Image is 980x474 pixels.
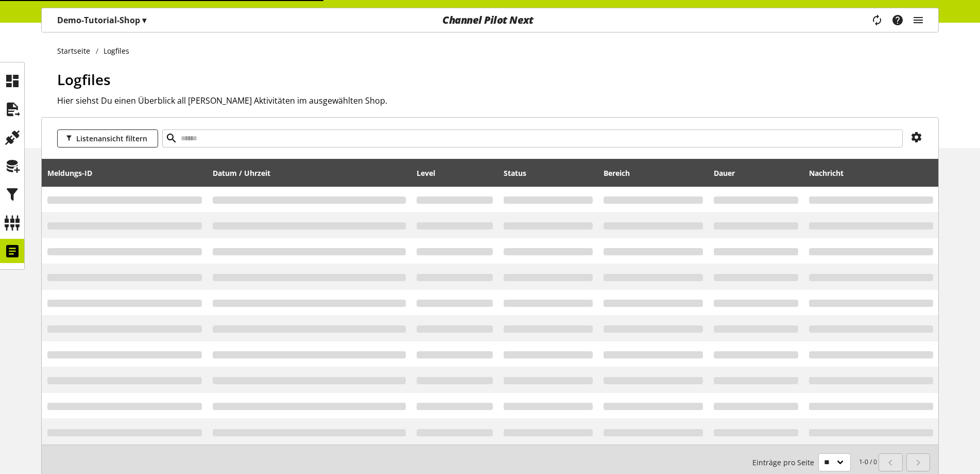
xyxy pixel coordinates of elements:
div: Dauer [714,162,798,183]
span: Listenansicht filtern [76,133,147,144]
span: Logfiles [57,70,111,89]
span: ▾ [142,14,146,26]
a: Startseite [57,45,96,56]
div: Datum / Uhrzeit [213,162,406,183]
small: 1-0 / 0 [752,453,877,471]
div: Bereich [604,162,703,183]
h2: Hier siehst Du einen Überblick all [PERSON_NAME] Aktivitäten im ausgewählten Shop. [57,94,939,107]
button: Listenansicht filtern [57,129,158,148]
p: Demo-Tutorial-Shop [57,14,146,26]
nav: main navigation [41,8,939,32]
div: Nachricht [809,162,933,183]
div: Meldungs-ID [47,162,202,183]
div: Level [417,162,493,183]
span: Einträge pro Seite [752,457,818,468]
div: Status [504,162,592,183]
